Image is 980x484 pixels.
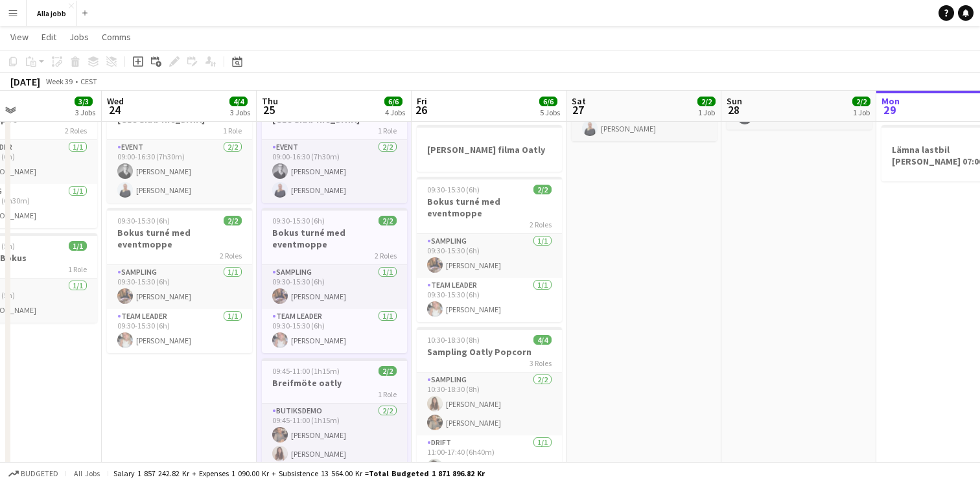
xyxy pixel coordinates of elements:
[385,108,405,117] div: 4 Jobs
[853,108,870,117] div: 1 Job
[417,278,562,322] app-card-role: Team Leader1/109:30-15:30 (6h)[PERSON_NAME]
[369,468,485,478] span: Total Budgeted 1 871 896.82 kr
[10,75,40,88] div: [DATE]
[68,264,87,274] span: 1 Role
[107,208,252,353] app-job-card: 09:30-15:30 (6h)2/2Bokus turné med eventmoppe2 RolesSampling1/109:30-15:30 (6h)[PERSON_NAME]Team ...
[530,220,552,229] span: 2 Roles
[378,389,397,399] span: 1 Role
[272,366,340,376] span: 09:45-11:00 (1h15m)
[224,216,242,225] span: 2/2
[533,185,552,194] span: 2/2
[107,309,252,353] app-card-role: Team Leader1/109:30-15:30 (6h)[PERSON_NAME]
[69,31,89,43] span: Jobs
[417,125,562,172] app-job-card: [PERSON_NAME] filma Oatly
[113,468,485,478] div: Salary 1 857 242.82 kr + Expenses 1 090.00 kr + Subsistence 13 564.00 kr =
[71,468,102,478] span: All jobs
[417,346,562,358] h3: Sampling Oatly Popcorn
[107,140,252,203] app-card-role: Event2/209:00-16:30 (7h30m)[PERSON_NAME][PERSON_NAME]
[80,76,97,86] div: CEST
[417,435,562,479] app-card-role: Drift1/111:00-17:40 (6h40m)[PERSON_NAME]
[262,95,278,107] span: Thu
[417,373,562,435] app-card-role: Sampling2/210:30-18:30 (8h)[PERSON_NAME][PERSON_NAME]
[262,358,407,467] app-job-card: 09:45-11:00 (1h15m)2/2Breifmöte oatly1 RoleButiksdemo2/209:45-11:00 (1h15m)[PERSON_NAME][PERSON_N...
[64,29,94,45] a: Jobs
[375,251,397,260] span: 2 Roles
[570,102,586,117] span: 27
[427,185,480,194] span: 09:30-15:30 (6h)
[107,95,124,107] span: Wed
[262,227,407,250] h3: Bokus turné med eventmoppe
[417,95,427,107] span: Fri
[223,126,242,135] span: 1 Role
[220,251,242,260] span: 2 Roles
[262,265,407,309] app-card-role: Sampling1/109:30-15:30 (6h)[PERSON_NAME]
[107,227,252,250] h3: Bokus turné med eventmoppe
[75,108,95,117] div: 3 Jobs
[229,97,248,106] span: 4/4
[572,95,586,107] span: Sat
[41,31,56,43] span: Edit
[881,95,900,107] span: Mon
[417,234,562,278] app-card-role: Sampling1/109:30-15:30 (6h)[PERSON_NAME]
[262,208,407,353] app-job-card: 09:30-15:30 (6h)2/2Bokus turné med eventmoppe2 RolesSampling1/109:30-15:30 (6h)[PERSON_NAME]Team ...
[725,102,742,117] span: 28
[427,335,480,345] span: 10:30-18:30 (8h)
[36,29,62,45] a: Edit
[379,216,397,225] span: 2/2
[107,83,252,203] app-job-card: 09:00-16:30 (7h30m)2/2GLOWiD event-turnée [GEOGRAPHIC_DATA]1 RoleEvent2/209:00-16:30 (7h30m)[PERS...
[262,140,407,203] app-card-role: Event2/209:00-16:30 (7h30m)[PERSON_NAME][PERSON_NAME]
[539,97,557,106] span: 6/6
[417,144,562,156] h3: [PERSON_NAME] filma Oatly
[5,29,34,45] a: View
[378,126,397,135] span: 1 Role
[69,241,87,251] span: 1/1
[727,95,742,107] span: Sun
[10,31,29,43] span: View
[415,102,427,117] span: 26
[97,29,136,45] a: Comms
[880,102,900,117] span: 29
[417,196,562,219] h3: Bokus turné med eventmoppe
[260,102,278,117] span: 25
[272,216,325,225] span: 09:30-15:30 (6h)
[262,83,407,203] app-job-card: 09:00-16:30 (7h30m)2/2GLOWiD event-turnée [GEOGRAPHIC_DATA]1 RoleEvent2/209:00-16:30 (7h30m)[PERS...
[117,216,170,225] span: 09:30-15:30 (6h)
[21,469,58,478] span: Budgeted
[105,102,124,117] span: 24
[27,1,77,26] button: Alla jobb
[533,335,552,345] span: 4/4
[262,377,407,389] h3: Breifmöte oatly
[384,97,402,106] span: 6/6
[417,177,562,322] app-job-card: 09:30-15:30 (6h)2/2Bokus turné med eventmoppe2 RolesSampling1/109:30-15:30 (6h)[PERSON_NAME]Team ...
[230,108,250,117] div: 3 Jobs
[65,126,87,135] span: 2 Roles
[540,108,560,117] div: 5 Jobs
[107,265,252,309] app-card-role: Sampling1/109:30-15:30 (6h)[PERSON_NAME]
[379,366,397,376] span: 2/2
[75,97,93,106] span: 3/3
[530,358,552,368] span: 3 Roles
[697,97,716,106] span: 2/2
[43,76,75,86] span: Week 39
[262,309,407,353] app-card-role: Team Leader1/109:30-15:30 (6h)[PERSON_NAME]
[852,97,870,106] span: 2/2
[698,108,715,117] div: 1 Job
[6,467,60,481] button: Budgeted
[262,404,407,467] app-card-role: Butiksdemo2/209:45-11:00 (1h15m)[PERSON_NAME][PERSON_NAME]
[102,31,131,43] span: Comms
